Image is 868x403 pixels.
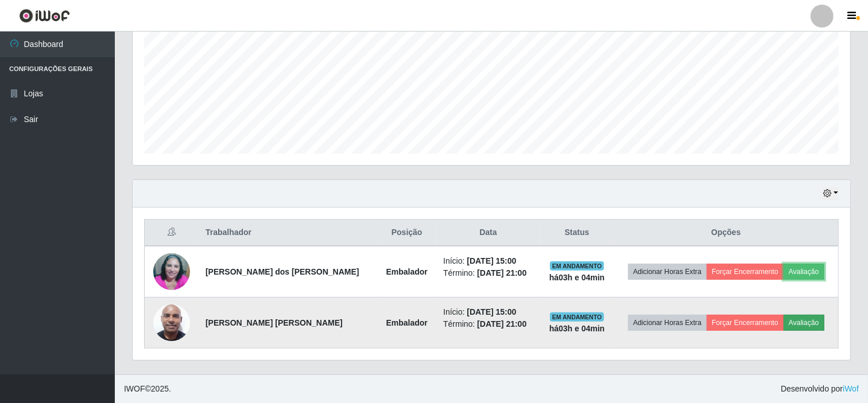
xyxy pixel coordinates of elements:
[477,268,526,277] time: [DATE] 21:00
[784,264,824,280] button: Avaliação
[206,267,359,276] strong: [PERSON_NAME] dos [PERSON_NAME]
[443,306,533,318] li: Início:
[19,9,70,23] img: CoreUI Logo
[707,264,784,280] button: Forçar Encerramento
[843,384,859,393] a: iWof
[443,318,533,330] li: Término:
[707,315,784,331] button: Forçar Encerramento
[443,267,533,279] li: Término:
[467,307,516,316] time: [DATE] 15:00
[124,384,145,393] span: IWOF
[467,256,516,265] time: [DATE] 15:00
[628,264,707,280] button: Adicionar Horas Extra
[153,239,190,304] img: 1694357568075.jpeg
[628,315,707,331] button: Adicionar Horas Extra
[549,273,605,282] strong: há 03 h e 04 min
[781,383,859,395] span: Desenvolvido por
[784,315,824,331] button: Avaliação
[199,220,377,247] th: Trabalhador
[386,267,428,276] strong: Embalador
[206,318,343,327] strong: [PERSON_NAME] [PERSON_NAME]
[550,261,604,271] span: EM ANDAMENTO
[477,319,526,328] time: [DATE] 21:00
[540,220,614,247] th: Status
[550,312,604,322] span: EM ANDAMENTO
[549,324,605,333] strong: há 03 h e 04 min
[386,318,428,327] strong: Embalador
[443,255,533,267] li: Início:
[153,298,190,347] img: 1705935792393.jpeg
[614,220,838,247] th: Opções
[124,383,171,395] span: © 2025 .
[377,220,436,247] th: Posição
[436,220,540,247] th: Data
